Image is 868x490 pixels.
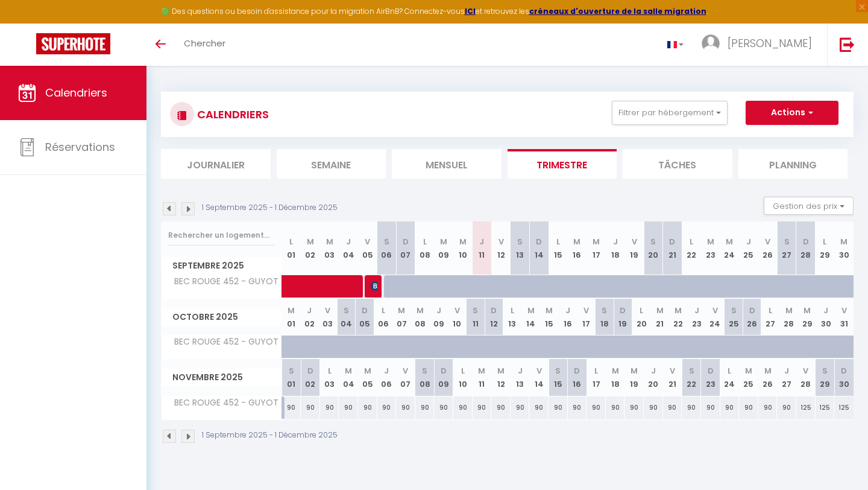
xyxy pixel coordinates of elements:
[728,36,812,51] span: [PERSON_NAME]
[491,305,497,316] abbr: D
[606,359,625,396] th: 18
[758,359,778,396] th: 26
[656,305,664,316] abbr: M
[688,299,706,336] th: 23
[529,221,549,275] th: 14
[161,149,271,179] li: Journalier
[162,369,281,386] span: Novembre 2025
[746,236,751,247] abbr: J
[364,365,371,377] abbr: M
[289,365,294,377] abbr: S
[632,299,651,336] th: 20
[738,149,848,179] li: Planning
[777,396,796,419] div: 90
[356,299,374,336] th: 05
[764,197,854,215] button: Gestion des prix
[546,305,553,316] abbr: M
[168,224,275,246] input: Rechercher un logement...
[587,396,606,419] div: 90
[465,6,476,16] strong: ICI
[320,221,339,275] th: 03
[518,365,523,377] abbr: J
[392,149,502,179] li: Mensuel
[346,236,351,247] abbr: J
[708,365,714,377] abbr: D
[358,359,377,396] th: 05
[587,221,606,275] th: 17
[358,221,377,275] th: 05
[396,396,415,419] div: 90
[682,359,701,396] th: 22
[202,430,338,441] p: 1 Septembre 2025 - 1 Décembre 2025
[529,359,549,396] th: 14
[498,236,504,247] abbr: V
[415,396,435,419] div: 90
[701,359,720,396] th: 23
[841,365,847,377] abbr: D
[320,396,339,419] div: 90
[650,299,669,336] th: 21
[517,236,523,247] abbr: S
[739,359,758,396] th: 25
[398,305,405,316] abbr: M
[282,221,301,275] th: 01
[339,221,358,275] th: 04
[817,299,835,336] th: 30
[282,359,301,396] th: 01
[675,305,682,316] abbr: M
[728,365,731,377] abbr: L
[693,24,827,66] a: ... [PERSON_NAME]
[761,299,780,336] th: 27
[175,24,234,66] a: Chercher
[396,221,415,275] th: 07
[731,305,737,316] abbr: S
[796,396,816,419] div: 125
[163,275,281,288] span: BEC ROUGE 452 - GUYOT
[473,305,478,316] abbr: S
[453,396,473,419] div: 90
[36,33,110,54] img: Super Booking
[529,6,706,16] a: créneaux d'ouverture de la salle migration
[549,359,568,396] th: 15
[307,365,313,377] abbr: D
[623,149,732,179] li: Tâches
[10,5,46,41] button: Ouvrir le widget de chat LiveChat
[702,34,720,52] img: ...
[358,396,377,419] div: 90
[613,236,618,247] abbr: J
[478,365,485,377] abbr: M
[371,275,377,297] span: [PERSON_NAME]
[558,299,577,336] th: 16
[362,305,368,316] abbr: D
[365,236,370,247] abbr: V
[436,305,441,316] abbr: J
[282,299,301,336] th: 01
[777,359,796,396] th: 27
[606,396,625,419] div: 90
[45,139,115,154] span: Réservations
[377,359,397,396] th: 06
[300,299,319,336] th: 02
[725,299,743,336] th: 25
[682,396,701,419] div: 90
[288,305,295,316] abbr: M
[307,236,314,247] abbr: M
[743,299,761,336] th: 26
[816,396,835,419] div: 125
[644,221,663,275] th: 20
[307,305,312,316] abbr: J
[682,221,701,275] th: 22
[624,359,644,396] th: 19
[587,359,606,396] th: 17
[573,236,580,247] abbr: M
[374,299,392,336] th: 06
[473,396,492,419] div: 90
[491,396,511,419] div: 90
[739,396,758,419] div: 90
[503,299,522,336] th: 13
[337,299,356,336] th: 04
[822,365,828,377] abbr: S
[669,236,675,247] abbr: D
[701,396,720,419] div: 90
[640,305,643,316] abbr: L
